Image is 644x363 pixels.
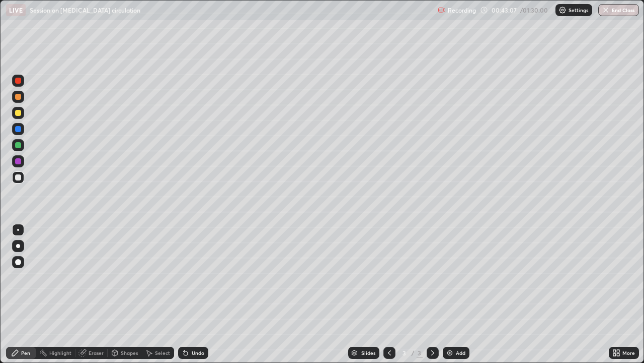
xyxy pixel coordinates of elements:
div: Shapes [121,350,138,355]
div: 3 [399,350,410,356]
div: 3 [417,348,423,357]
div: / [412,350,415,356]
p: Settings [569,8,588,13]
img: class-settings-icons [558,6,567,14]
button: End Class [598,4,639,16]
div: Add [456,350,465,355]
img: recording.375f2c34.svg [438,6,446,14]
p: Recording [448,7,476,14]
div: More [622,350,635,355]
div: Pen [21,350,30,355]
div: Slides [361,350,375,355]
p: Session on [MEDICAL_DATA] circulation [30,6,140,14]
img: end-class-cross [602,6,610,14]
div: Select [155,350,170,355]
div: Eraser [89,350,104,355]
div: Undo [192,350,204,355]
div: Highlight [49,350,71,355]
img: add-slide-button [446,349,454,357]
p: LIVE [9,6,23,14]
